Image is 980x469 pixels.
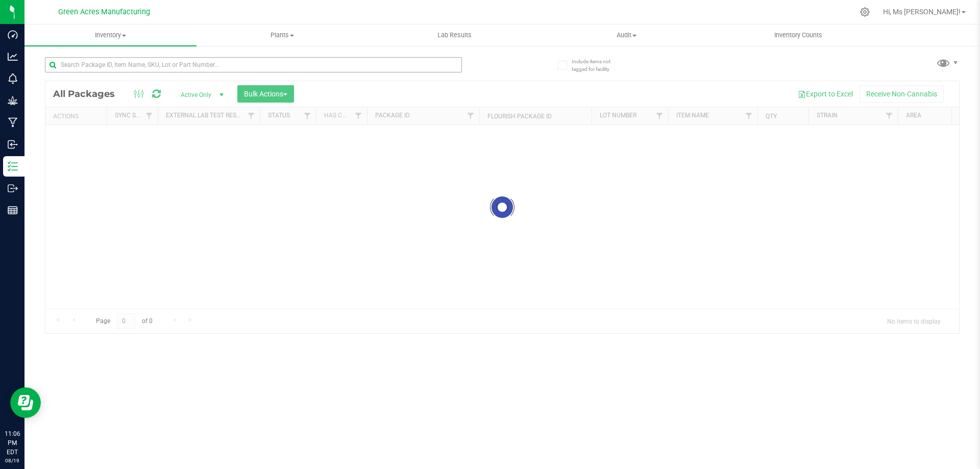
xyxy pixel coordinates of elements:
span: Lab Results [424,31,485,40]
iframe: Resource center [10,387,41,418]
inline-svg: Inventory [8,161,18,171]
span: Audit [541,31,712,40]
input: Search Package ID, Item Name, SKU, Lot or Part Number... [45,57,462,72]
inline-svg: Dashboard [8,30,18,40]
a: Audit [541,24,713,46]
a: Inventory [24,24,197,46]
inline-svg: Manufacturing [8,117,18,128]
span: Green Acres Manufacturing [58,8,150,16]
span: Include items not tagged for facility [572,58,623,73]
a: Inventory Counts [713,24,885,46]
a: Lab Results [369,24,541,46]
span: Inventory [24,31,197,40]
p: 11:06 PM EDT [5,429,20,457]
div: Manage settings [859,7,871,17]
inline-svg: Outbound [8,183,18,193]
span: Inventory Counts [761,31,836,40]
inline-svg: Grow [8,95,18,106]
p: 08/19 [5,457,20,464]
inline-svg: Inbound [8,139,18,150]
span: Hi, Ms [PERSON_NAME]! [883,8,961,16]
span: Plants [197,31,368,40]
a: Plants [197,24,369,46]
inline-svg: Analytics [8,52,18,62]
inline-svg: Reports [8,205,18,215]
inline-svg: Monitoring [8,73,18,84]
